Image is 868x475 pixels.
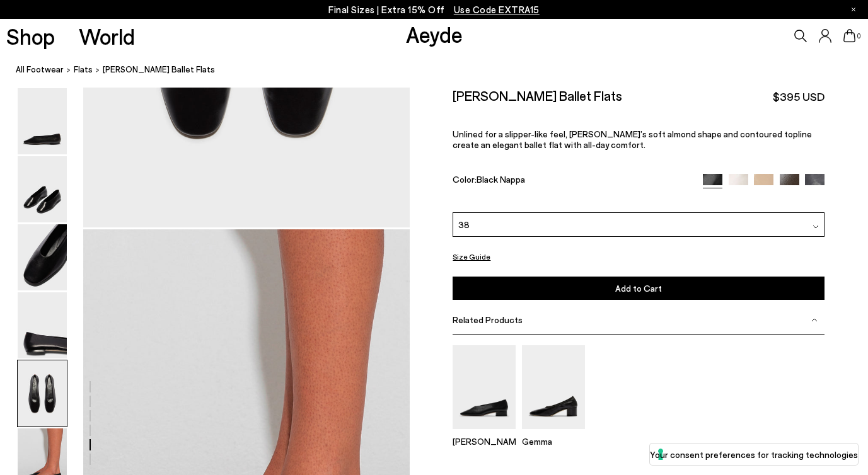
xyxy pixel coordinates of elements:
div: Color: [453,174,691,188]
p: Final Sizes | Extra 15% Off [328,2,540,18]
a: All Footwear [16,63,64,76]
a: Aeyde [406,21,463,47]
img: Kirsten Ballet Flats - Image 1 [18,88,67,154]
img: svg%3E [811,317,818,323]
a: World [79,25,135,47]
img: Delia Low-Heeled Ballet Pumps [453,345,516,429]
label: Your consent preferences for tracking technologies [650,448,858,461]
img: Kirsten Ballet Flats - Image 5 [18,360,67,426]
span: $395 USD [773,89,825,105]
img: Gemma Block Heel Pumps [522,345,585,429]
span: Related Products [453,314,523,325]
img: Kirsten Ballet Flats - Image 2 [18,156,67,222]
a: Delia Low-Heeled Ballet Pumps [PERSON_NAME] [453,420,516,447]
span: 0 [856,33,862,40]
h2: [PERSON_NAME] Ballet Flats [453,88,622,103]
img: svg%3E [813,224,819,230]
span: Flats [74,64,93,74]
img: Kirsten Ballet Flats - Image 3 [18,224,67,290]
a: 0 [843,29,856,43]
span: Black Nappa [477,174,525,185]
img: Kirsten Ballet Flats - Image 4 [18,292,67,358]
button: Add to Cart [453,277,825,300]
button: Size Guide [453,249,490,265]
a: Gemma Block Heel Pumps Gemma [522,420,585,447]
span: Add to Cart [615,283,662,294]
p: [PERSON_NAME] [453,436,516,447]
a: Shop [6,25,55,47]
span: Navigate to /collections/ss25-final-sizes [454,4,540,15]
a: Flats [74,63,93,76]
span: 38 [458,218,470,231]
span: [PERSON_NAME] Ballet Flats [103,63,215,76]
button: Your consent preferences for tracking technologies [650,444,858,465]
p: Gemma [522,436,585,447]
nav: breadcrumb [16,53,868,88]
span: Unlined for a slipper-like feel, [PERSON_NAME]’s soft almond shape and contoured topline create a... [453,129,812,150]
